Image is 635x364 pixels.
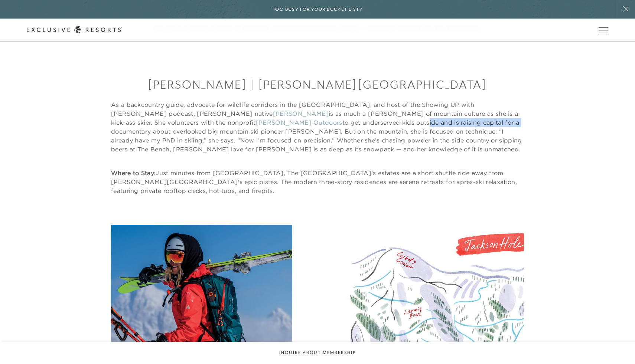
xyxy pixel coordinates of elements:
p: Just minutes from [GEOGRAPHIC_DATA], The [GEOGRAPHIC_DATA]'s estates are a short shuttle ride awa... [111,168,524,195]
a: [PERSON_NAME] [273,110,329,117]
button: Open navigation [599,27,608,33]
h6: Too busy for your bucket list? [273,6,362,13]
p: As a backcountry guide, advocate for wildlife corridors in the [GEOGRAPHIC_DATA], and host of the... [111,100,524,154]
a: [PERSON_NAME] Outdoors [256,119,342,126]
strong: Where to Stay: [111,169,156,177]
iframe: Qualified Messenger [601,330,635,364]
h3: [PERSON_NAME] | [PERSON_NAME][GEOGRAPHIC_DATA] [111,76,524,93]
